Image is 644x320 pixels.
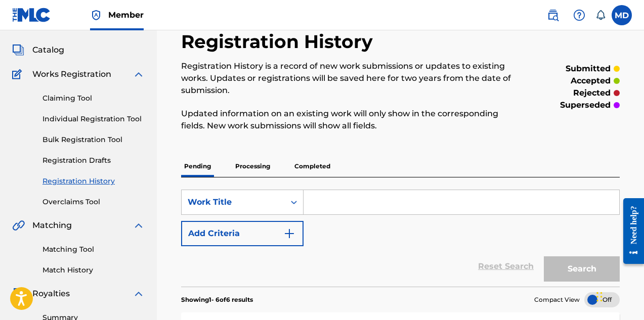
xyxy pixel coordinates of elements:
[133,68,145,80] img: expand
[90,9,102,21] img: Top Rightsholder
[181,221,304,246] button: Add Criteria
[616,191,644,272] iframe: Resource Center
[42,244,145,255] a: Matching Tool
[596,282,603,312] div: Drag
[534,295,580,304] span: Compact View
[108,9,144,21] span: Member
[42,176,145,187] a: Registration History
[42,155,145,166] a: Registration Drafts
[560,99,611,111] p: superseded
[232,156,273,177] p: Processing
[612,5,632,25] div: User Menu
[181,156,214,177] p: Pending
[543,5,563,25] a: Public Search
[42,93,145,104] a: Claiming Tool
[42,197,145,207] a: Overclaims Tool
[571,75,611,87] p: accepted
[12,20,73,32] a: SummarySummary
[32,288,70,300] span: Royalties
[181,30,378,53] h2: Registration History
[42,265,145,276] a: Match History
[12,44,64,56] a: CatalogCatalog
[12,68,25,80] img: Works Registration
[12,288,24,300] img: Royalties
[181,108,519,132] p: Updated information on an existing work will only show in the corresponding fields. New work subm...
[188,196,279,208] div: Work Title
[32,68,111,80] span: Works Registration
[595,10,606,20] div: Notifications
[181,295,253,304] p: Showing 1 - 6 of 6 results
[569,5,589,25] div: Help
[42,134,145,145] a: Bulk Registration Tool
[181,60,519,97] p: Registration History is a record of new work submissions or updates to existing works. Updates or...
[291,156,333,177] p: Completed
[32,44,64,56] span: Catalog
[133,288,145,300] img: expand
[573,9,585,21] img: help
[566,63,611,75] p: submitted
[573,87,611,99] p: rejected
[12,44,24,56] img: Catalog
[12,8,51,22] img: MLC Logo
[42,114,145,124] a: Individual Registration Tool
[181,190,620,287] form: Search Form
[12,219,25,232] img: Matching
[32,219,72,232] span: Matching
[593,271,644,320] iframe: Chat Widget
[133,219,145,232] img: expand
[547,9,559,21] img: search
[283,227,295,240] img: 9d2ae6d4665cec9f34b9.svg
